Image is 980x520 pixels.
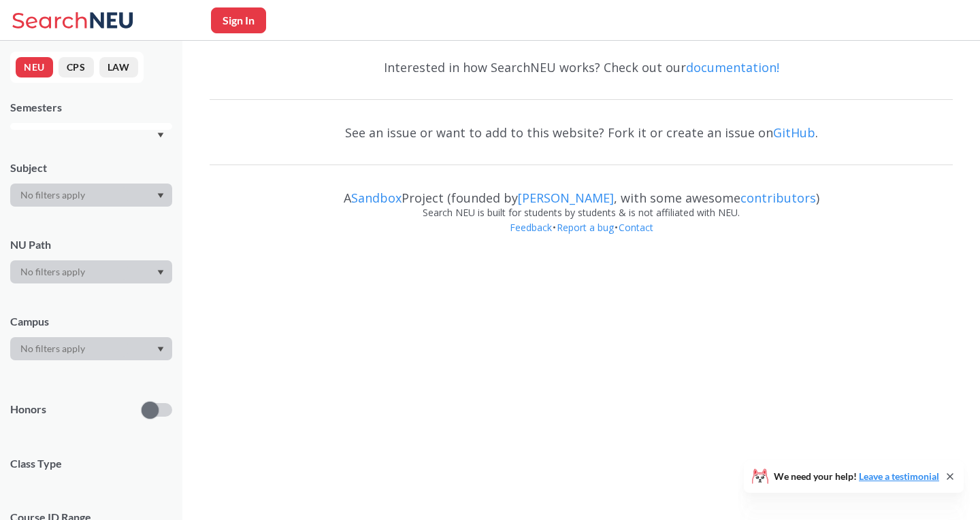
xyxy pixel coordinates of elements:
button: CPS [59,57,94,77]
div: Campus [10,314,172,329]
button: NEU [16,57,53,77]
p: Honors [10,402,46,417]
a: Sandbox [351,190,402,206]
svg: Dropdown arrow [157,347,164,352]
div: Search NEU is built for students by students & is not affiliated with NEU. [210,205,953,220]
div: Dropdown arrow [10,260,172,283]
a: Contact [618,221,654,234]
div: Semesters [10,100,172,115]
a: GitHub [773,124,815,141]
svg: Dropdown arrow [157,133,164,138]
a: Leave a testimonial [859,470,939,482]
a: Feedback [509,221,553,234]
a: [PERSON_NAME] [518,190,614,206]
div: A Project (founded by , with some awesome ) [210,178,953,205]
a: documentation! [686,59,779,75]
button: LAW [99,57,138,77]
div: • • [210,220,953,256]
span: We need your help! [774,472,939,481]
div: Interested in how SearchNEU works? Check out our [210,48,953,87]
div: See an issue or want to add to this website? Fork it or create an issue on . [210,113,953,152]
div: Dropdown arrow [10,337,172,360]
button: Sign In [211,7,266,33]
div: Subject [10,160,172,175]
svg: Dropdown arrow [157,193,164,198]
a: contributors [740,190,816,206]
span: Class Type [10,456,172,471]
div: NU Path [10,237,172,252]
svg: Dropdown arrow [157,270,164,275]
div: Dropdown arrow [10,184,172,207]
a: Report a bug [556,221,615,234]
